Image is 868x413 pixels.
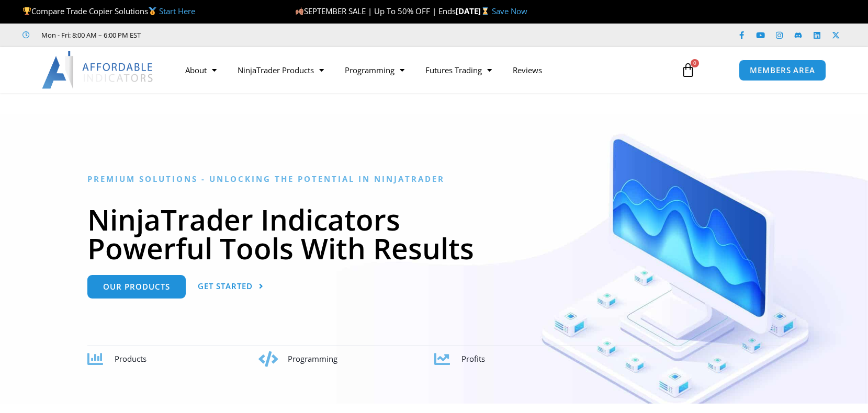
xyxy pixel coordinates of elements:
[456,6,492,16] strong: [DATE]
[665,55,711,85] a: 0
[159,6,195,16] a: Start Here
[461,353,485,364] span: Profits
[115,353,146,364] span: Products
[739,60,826,81] a: MEMBERS AREA
[42,51,154,89] img: LogoAI | Affordable Indicators – NinjaTrader
[334,58,415,82] a: Programming
[22,6,195,16] span: Compare Trade Copier Solutions
[296,7,303,15] img: 🍂
[39,29,141,41] span: Mon - Fri: 8:00 AM – 6:00 PM EST
[87,174,781,184] h6: Premium Solutions - Unlocking the Potential in NinjaTrader
[750,66,815,74] span: MEMBERS AREA
[481,7,489,15] img: ⌛
[175,58,227,82] a: About
[23,7,31,15] img: 🏆
[295,6,456,16] span: SEPTEMBER SALE | Up To 50% OFF | Ends
[103,283,170,291] span: Our Products
[198,275,264,299] a: Get Started
[492,6,527,16] a: Save Now
[227,58,334,82] a: NinjaTrader Products
[288,353,337,364] span: Programming
[502,58,553,82] a: Reviews
[87,275,186,299] a: Our Products
[149,7,156,15] img: 🥇
[155,30,312,40] iframe: Customer reviews powered by Trustpilot
[415,58,502,82] a: Futures Trading
[175,58,669,82] nav: Menu
[198,282,253,290] span: Get Started
[87,205,781,262] h1: NinjaTrader Indicators Powerful Tools With Results
[691,59,699,67] span: 0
